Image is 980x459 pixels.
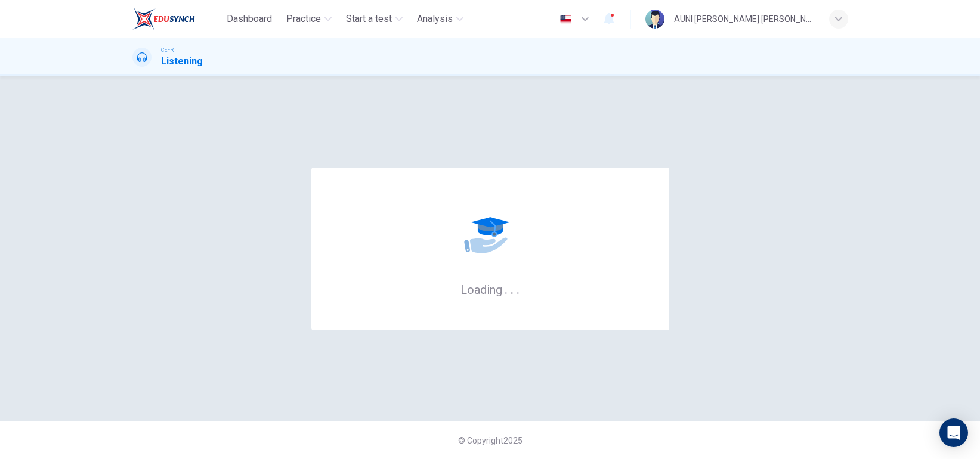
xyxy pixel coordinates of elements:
h6: Loading [460,281,520,297]
button: Practice [282,8,336,30]
h6: . [510,278,514,298]
button: Start a test [341,8,407,30]
span: Practice [286,12,321,26]
span: Start a test [346,12,392,26]
img: Profile picture [645,10,664,29]
h1: Listening [161,54,203,69]
div: AUNI [PERSON_NAME] [PERSON_NAME] [674,12,815,26]
h6: . [504,278,508,298]
a: EduSynch logo [132,7,222,31]
span: Dashboard [227,12,272,26]
span: Analysis [417,12,453,26]
div: Open Intercom Messenger [939,418,968,447]
button: Analysis [412,8,468,30]
span: © Copyright 2025 [458,436,523,445]
h6: . [516,278,520,298]
span: CEFR [161,46,174,54]
img: en [558,15,573,24]
button: Dashboard [222,8,277,30]
img: EduSynch logo [132,7,195,31]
